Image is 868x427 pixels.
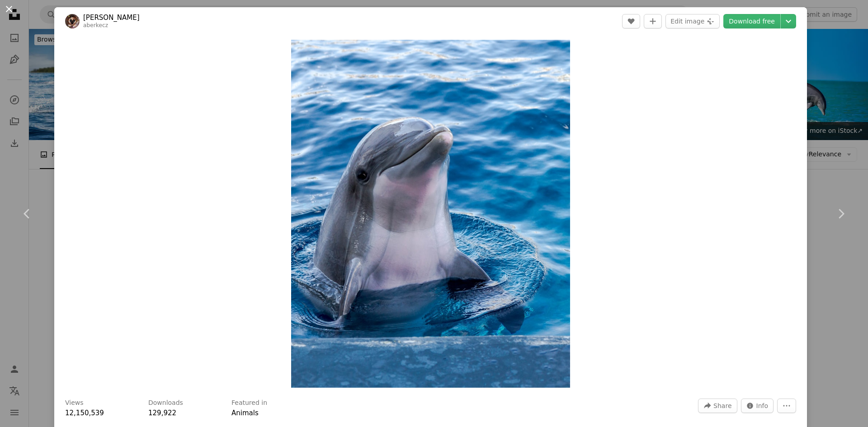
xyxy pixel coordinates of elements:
a: aberkecz [83,22,108,28]
a: Next [814,170,868,257]
button: Edit image [665,14,720,28]
a: [PERSON_NAME] [83,13,140,22]
span: Info [756,399,769,413]
span: 12,150,539 [65,409,104,417]
span: Share [713,399,731,413]
button: Choose download size [781,14,796,28]
a: Download free [723,14,780,28]
button: Add to Collection [644,14,662,28]
img: dolphin [291,40,570,388]
button: Zoom in on this image [291,40,570,388]
img: Go to Ádám Berkecz's profile [65,14,80,28]
button: Stats about this image [741,399,774,413]
button: Share this image [698,399,737,413]
span: 129,922 [148,409,176,417]
button: More Actions [777,399,796,413]
h3: Downloads [148,399,183,408]
h3: Views [65,399,84,408]
button: Like [622,14,640,28]
a: Animals [231,409,259,417]
h3: Featured in [231,399,267,408]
